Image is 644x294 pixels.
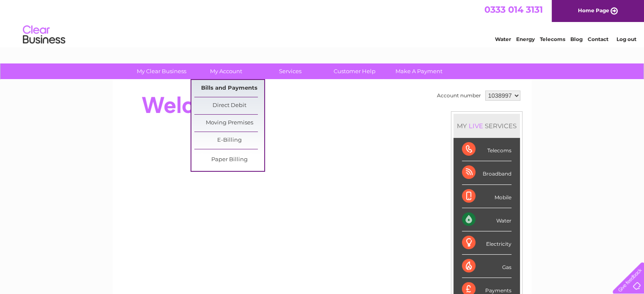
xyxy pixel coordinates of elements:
a: Bills and Payments [194,80,264,97]
a: 0333 014 3131 [484,4,543,15]
a: Log out [616,36,636,42]
a: Water [495,36,511,42]
a: Customer Help [320,63,390,79]
div: Broadband [462,161,511,184]
div: Electricity [462,231,511,255]
a: Paper Billing [194,151,264,168]
td: Account number [435,88,483,103]
div: Gas [462,255,511,278]
a: Contact [588,36,608,42]
a: My Clear Business [127,63,196,79]
a: E-Billing [194,132,264,149]
a: My Account [191,63,261,79]
a: Direct Debit [194,97,264,114]
img: logo.png [22,22,66,48]
div: Clear Business is a trading name of Verastar Limited (registered in [GEOGRAPHIC_DATA] No. 3667643... [122,5,522,41]
a: Make A Payment [384,63,454,79]
a: Blog [570,36,583,42]
a: Services [255,63,325,79]
a: Telecoms [540,36,565,42]
div: MY SERVICES [453,114,520,138]
div: LIVE [467,122,485,130]
div: Telecoms [462,138,511,161]
a: Energy [516,36,535,42]
a: Moving Premises [194,115,264,132]
div: Water [462,208,511,231]
div: Mobile [462,185,511,208]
